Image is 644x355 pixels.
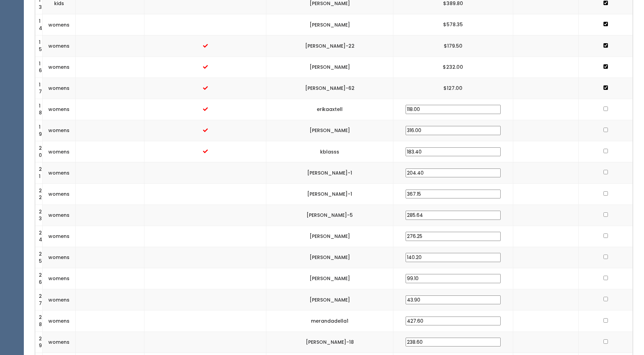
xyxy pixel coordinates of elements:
[43,226,76,247] td: womens
[35,120,43,141] td: 19
[43,205,76,226] td: womens
[35,99,43,120] td: 18
[266,162,393,183] td: [PERSON_NAME]-1
[266,332,393,353] td: [PERSON_NAME]-18
[43,162,76,183] td: womens
[266,14,393,35] td: [PERSON_NAME]
[35,183,43,205] td: 22
[35,78,43,99] td: 17
[43,14,76,35] td: womens
[266,310,393,332] td: merandadella1
[266,99,393,120] td: erikaaxtell
[266,120,393,141] td: [PERSON_NAME]
[266,78,393,99] td: [PERSON_NAME]-62
[266,247,393,268] td: [PERSON_NAME]
[266,35,393,57] td: [PERSON_NAME]-22
[43,120,76,141] td: womens
[43,141,76,162] td: womens
[393,35,513,57] td: $179.50
[35,226,43,247] td: 24
[35,310,43,332] td: 28
[35,57,43,78] td: 16
[43,332,76,353] td: womens
[35,289,43,310] td: 27
[266,57,393,78] td: [PERSON_NAME]
[43,78,76,99] td: womens
[266,205,393,226] td: [PERSON_NAME]-5
[35,162,43,183] td: 21
[35,141,43,162] td: 20
[393,14,513,35] td: $578.35
[35,332,43,353] td: 29
[43,183,76,205] td: womens
[43,268,76,289] td: womens
[43,99,76,120] td: womens
[43,247,76,268] td: womens
[43,289,76,310] td: womens
[43,57,76,78] td: womens
[35,205,43,226] td: 23
[43,310,76,332] td: womens
[266,226,393,247] td: [PERSON_NAME]
[35,247,43,268] td: 25
[393,57,513,78] td: $232.00
[266,183,393,205] td: [PERSON_NAME]-1
[266,141,393,162] td: kblasss
[35,35,43,57] td: 15
[35,14,43,35] td: 14
[393,78,513,99] td: $127.00
[266,268,393,289] td: [PERSON_NAME]
[43,35,76,57] td: womens
[266,289,393,310] td: [PERSON_NAME]
[35,268,43,289] td: 26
